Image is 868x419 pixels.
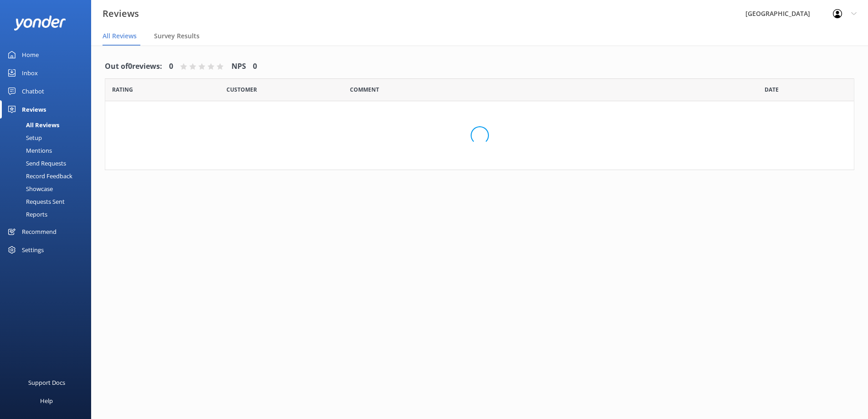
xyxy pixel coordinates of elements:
div: Settings [22,241,44,259]
div: Record Feedback [5,170,72,182]
div: Send Requests [5,157,66,170]
div: Requests Sent [5,195,65,208]
img: yonder-white-logo.png [14,16,66,31]
div: Help [40,392,53,410]
span: Date [226,85,257,94]
span: Survey Results [154,31,200,41]
a: Showcase [5,182,91,195]
h4: Out of 0 reviews: [105,61,162,72]
div: Home [22,46,39,64]
span: Date [765,85,779,94]
span: Date [112,85,133,94]
h3: Reviews [103,6,139,21]
div: All Reviews [5,119,59,131]
a: Requests Sent [5,195,91,208]
a: Setup [5,131,91,144]
h4: NPS [231,61,246,72]
a: All Reviews [5,119,91,131]
div: Recommend [22,222,56,241]
div: Showcase [5,182,53,195]
h4: 0 [253,61,257,72]
a: Send Requests [5,157,91,170]
div: Setup [5,131,42,144]
div: Inbox [22,64,38,82]
div: Reports [5,208,47,221]
div: Support Docs [28,373,65,392]
a: Mentions [5,144,91,157]
div: Chatbot [22,82,44,100]
a: Record Feedback [5,170,91,182]
h4: 0 [169,61,173,72]
div: Reviews [22,100,46,119]
span: All Reviews [103,31,137,41]
div: Mentions [5,144,52,157]
a: Reports [5,208,91,221]
span: Question [350,85,379,94]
